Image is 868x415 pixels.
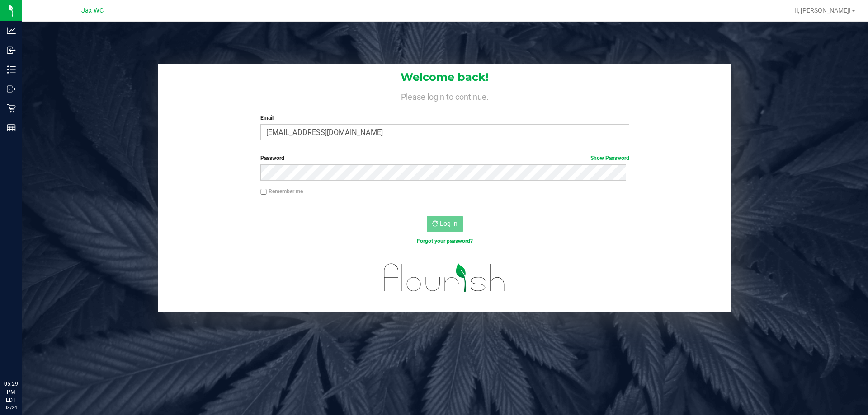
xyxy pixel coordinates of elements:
[792,7,851,14] span: Hi, [PERSON_NAME]!
[440,220,458,227] span: Log In
[590,155,629,161] a: Show Password
[81,7,104,14] span: Jax WC
[7,65,16,74] inline-svg: Inventory
[7,26,16,35] inline-svg: Analytics
[373,255,516,301] img: flourish_logo.svg
[7,46,16,55] inline-svg: Inbound
[4,404,18,411] p: 08/24
[158,90,731,101] h4: Please login to continue.
[417,238,473,244] a: Forgot your password?
[427,216,463,232] button: Log In
[7,123,16,132] inline-svg: Reports
[7,104,16,113] inline-svg: Retail
[260,114,629,122] label: Email
[4,380,18,404] p: 05:29 PM EDT
[260,155,284,161] span: Password
[260,189,267,195] input: Remember me
[158,71,731,83] h1: Welcome back!
[7,84,16,93] inline-svg: Outbound
[260,187,303,196] label: Remember me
